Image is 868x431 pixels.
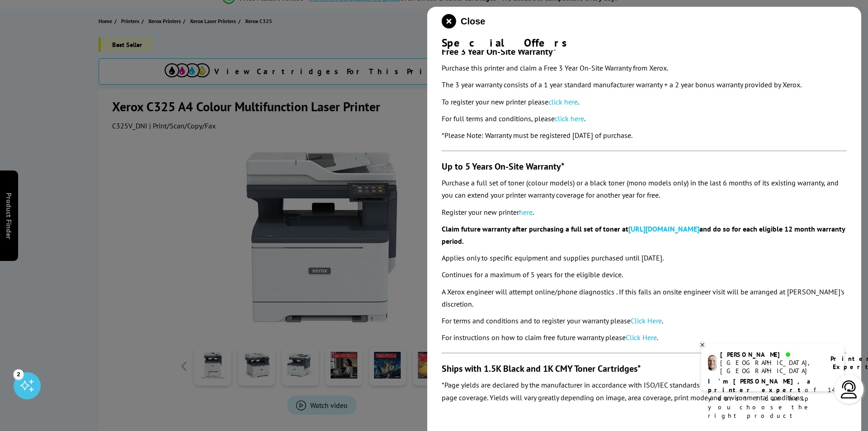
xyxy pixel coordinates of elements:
p: Purchase this printer and claim a Free 3 Year On-Site Warranty from Xerox. [442,62,847,74]
p: of 14 years! I can help you choose the right product [708,377,837,420]
p: To register your new printer please . [442,96,847,108]
div: [PERSON_NAME] [720,350,819,359]
p: Continues for a maximum of 5 years for the eligible device. [442,269,847,281]
p: Register your new printer . [442,206,847,218]
a: click here [548,97,578,106]
em: *Page yields are declared by the manufacturer in accordance with ISO/IEC standards or occasionall... [442,380,833,402]
div: 2 [14,369,24,379]
div: [GEOGRAPHIC_DATA], [GEOGRAPHIC_DATA] [720,359,819,375]
h3: Up to 5 Years On-Site Warranty* [442,161,847,172]
p: For terms and conditions and to register your warranty please . [442,315,847,327]
p: A Xerox engineer will attempt online/phone diagnostics . If this fails an onsite engineer visit w... [442,286,847,310]
a: click here [555,114,584,123]
button: close modal [442,14,485,28]
p: Applies only to specific equipment and supplies purchased until [DATE]. [442,252,847,264]
p: The 3 year warranty consists of a 1 year standard manufacturer warranty + a 2 year bonus warranty... [442,79,847,91]
p: Purchase a full set of toner (colour models) or a black toner (mono models only) in the last 6 mo... [442,177,847,201]
b: I'm [PERSON_NAME], a printer expert [708,377,813,394]
p: For full terms and conditions, please . [442,113,847,125]
img: user-headset-light.svg [840,380,858,398]
p: *Please Note: Warranty must be registered [DATE] of purchase. [442,129,847,142]
span: Close [461,16,485,27]
h3: Free 3 Year On-Site Warranty* [442,46,847,57]
a: Click Here [626,333,657,342]
a: Click Here [631,316,662,325]
a: here [519,208,533,217]
b: Claim future warranty after purchasing a full set of toner at [442,224,628,233]
h3: Ships with 1.5K Black and 1K CMY Toner Cartridges* [442,363,847,374]
p: For instructions on how to claim free future warranty please . [442,332,847,344]
img: ashley-livechat.png [708,355,717,371]
a: [URL][DOMAIN_NAME] [628,224,699,233]
div: Special Offers [442,36,847,50]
